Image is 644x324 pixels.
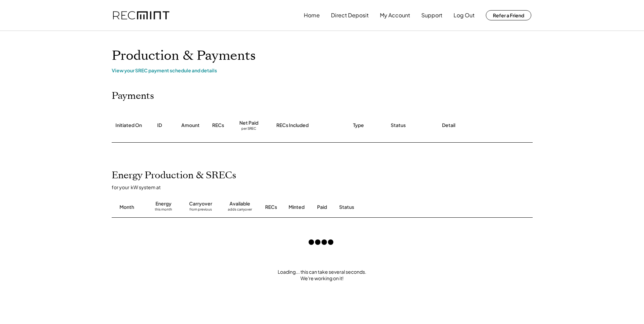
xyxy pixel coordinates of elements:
[112,90,154,102] h2: Payments
[112,184,539,190] div: for your kW system at
[265,204,277,211] div: RECs
[331,8,369,22] button: Direct Deposit
[189,207,212,214] div: from previous
[228,207,252,214] div: adds carryover
[119,204,134,211] div: Month
[317,204,327,211] div: Paid
[353,122,364,129] div: Type
[105,269,539,282] div: Loading... this can take several seconds. We're working on it!
[155,200,171,207] div: Energy
[454,8,475,22] button: Log Out
[289,204,305,211] div: Minted
[212,122,224,129] div: RECs
[442,122,455,129] div: Detail
[181,122,200,129] div: Amount
[304,8,320,22] button: Home
[189,200,212,207] div: Carryover
[241,126,256,131] div: per SREC
[239,120,258,126] div: Net Paid
[112,48,533,64] h1: Production & Payments
[391,122,406,129] div: Status
[115,122,142,129] div: Initiated On
[155,207,172,214] div: this month
[112,67,533,73] div: View your SREC payment schedule and details
[486,10,531,20] button: Refer a Friend
[157,122,162,129] div: ID
[421,8,442,22] button: Support
[112,170,236,181] h2: Energy Production & SRECs
[380,8,410,22] button: My Account
[339,204,455,211] div: Status
[276,122,309,129] div: RECs Included
[113,11,169,20] img: recmint-logotype%403x.png
[229,200,250,207] div: Available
